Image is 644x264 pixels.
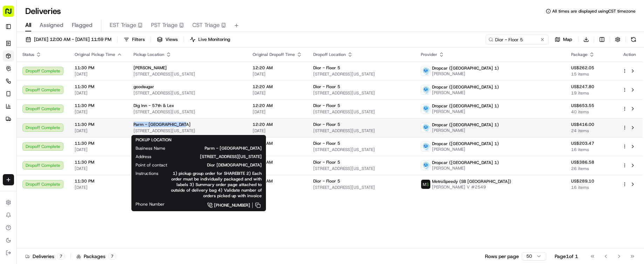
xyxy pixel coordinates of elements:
img: drop_car_logo.png [421,104,430,113]
span: PICKUP LOCATION [136,137,171,143]
span: Provider [421,52,437,57]
span: [STREET_ADDRESS][US_STATE] [133,90,241,96]
span: [PERSON_NAME] [432,147,499,152]
span: [STREET_ADDRESS][US_STATE] [313,166,410,171]
a: 📗Knowledge Base [4,99,56,111]
span: Point of contact [136,162,167,168]
input: Got a question? Start typing here... [18,45,126,52]
span: PST Triage [151,21,178,29]
span: Address [136,154,151,159]
span: 12:20 AM [253,65,302,71]
span: 11:30 PM [75,178,122,184]
span: 24 items [571,128,611,134]
span: Dior - Floor 5 [313,178,340,184]
span: [DATE] 12:00 AM - [DATE] 11:59 PM [34,36,111,43]
button: Start new chat [119,69,128,77]
img: Nash [7,7,21,21]
span: Dropcar ([GEOGRAPHIC_DATA] 1) [432,141,499,147]
button: Live Monitoring [187,35,233,44]
img: drop_car_logo.png [421,66,430,76]
span: US$203.47 [571,141,611,146]
span: Dior - Floor 5 [313,122,340,127]
img: drop_car_logo.png [421,85,430,94]
span: [STREET_ADDRESS][US_STATE] [133,71,241,77]
span: Instructions [136,171,158,176]
div: Start new chat [24,67,115,74]
span: US$653.55 [571,103,611,108]
span: 16 items [571,147,611,152]
div: Page 1 of 1 [555,253,578,260]
input: Type to search [486,35,549,44]
div: Action [622,52,637,57]
span: [STREET_ADDRESS][US_STATE] [313,71,410,77]
button: [DATE] 12:00 AM - [DATE] 11:59 PM [22,35,115,44]
span: Dropcar ([GEOGRAPHIC_DATA] 1) [432,122,499,128]
span: [DATE] [253,128,302,134]
span: [STREET_ADDRESS][US_STATE] [313,185,410,190]
span: 12:20 AM [253,84,302,90]
span: Live Monitoring [198,36,230,43]
span: 15 items [571,71,611,77]
span: Pylon [70,119,85,124]
span: [STREET_ADDRESS][US_STATE] [133,128,241,134]
span: US$386.58 [571,159,611,165]
span: [STREET_ADDRESS][US_STATE] [313,128,410,134]
span: Parm - [GEOGRAPHIC_DATA] [133,122,191,127]
img: drop_car_logo.png [421,142,430,151]
p: Welcome 👋 [7,28,128,39]
span: Map [563,36,572,43]
span: 11:30 PM [75,141,122,146]
p: Rows per page [485,253,519,260]
span: 12:20 AM [253,122,302,127]
a: [PHONE_NUMBER] [176,201,262,209]
span: US$289.10 [571,178,611,184]
span: [DATE] [253,166,302,171]
span: 19 items [571,90,611,96]
button: Map [551,35,575,44]
span: [PHONE_NUMBER] [214,202,250,208]
span: 12:20 AM [253,159,302,165]
span: Dior - Floor 5 [313,159,340,165]
div: Packages [76,253,116,260]
span: Dior - Floor 5 [313,103,340,108]
span: [DATE] [253,90,302,96]
a: 💻API Documentation [56,99,115,111]
span: Assigned [40,21,63,29]
span: 11:30 PM [75,84,122,90]
div: 7 [57,253,65,259]
span: [DATE] [75,166,122,171]
span: Original Pickup Time [75,52,115,57]
span: [DATE] [253,185,302,190]
span: Knowledge Base [14,101,54,108]
div: 7 [108,253,116,259]
span: 12:20 AM [253,103,302,108]
span: [STREET_ADDRESS][US_STATE] [313,147,410,152]
span: Original Dropoff Time [253,52,295,57]
span: [PERSON_NAME] [432,128,499,133]
span: [DATE] [253,147,302,152]
span: [DATE] [75,128,122,134]
a: Powered byPylon [49,118,85,124]
h1: Deliveries [25,6,61,17]
span: 1) pickup group order for SHAREBITE 2) Each order must be individually packaged and with labels 3... [170,171,262,199]
img: 1736555255976-a54dd68f-1ca7-489b-9aae-adbdc363a1c4 [7,67,20,79]
span: [DATE] [75,109,122,115]
span: [STREET_ADDRESS][US_STATE] [133,109,241,115]
span: [PERSON_NAME] [432,109,499,114]
span: 40 items [571,109,611,115]
img: drop_car_logo.png [421,123,430,132]
span: Dior - Floor 5 [313,141,340,146]
span: [PERSON_NAME] [133,65,167,71]
span: 26 items [571,166,611,171]
span: Dropcar ([GEOGRAPHIC_DATA] 1) [432,103,499,109]
span: [PERSON_NAME] [432,90,499,95]
span: All times are displayed using CST timezone [552,8,636,14]
span: EST Triage [110,21,136,29]
div: We're available if you need us! [24,74,89,79]
span: Dior - Floor 5 [313,65,340,71]
span: US$262.05 [571,65,611,71]
div: 📗 [7,102,13,108]
span: 12:20 AM [253,178,302,184]
span: [DATE] [75,185,122,190]
span: Dig Inn - 57th & Lex [133,103,174,108]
